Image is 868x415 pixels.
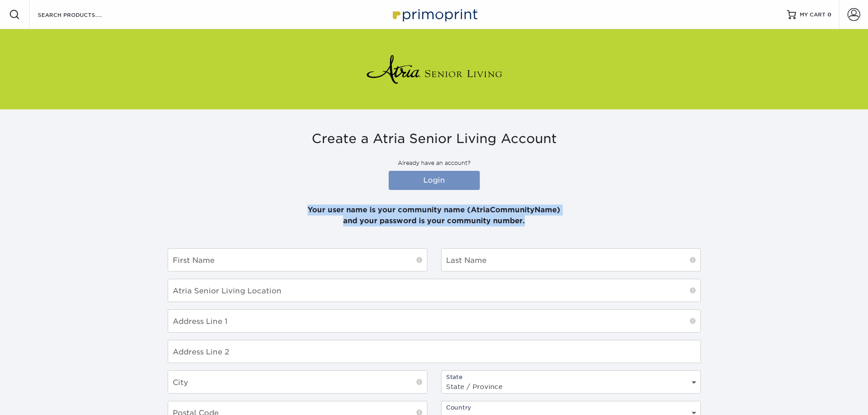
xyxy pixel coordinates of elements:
[37,9,126,20] input: SEARCH PRODUCTS.....
[827,11,832,18] span: 0
[168,131,701,147] h3: Create a Atria Senior Living Account
[168,159,701,167] p: Already have an account?
[800,11,826,19] span: MY CART
[389,5,480,24] img: Primoprint
[366,51,503,87] img: Atria Senior Living
[389,171,480,190] a: Login
[168,194,701,226] p: Your user name is your community name (AtriaCommunityName) and your password is your community nu...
